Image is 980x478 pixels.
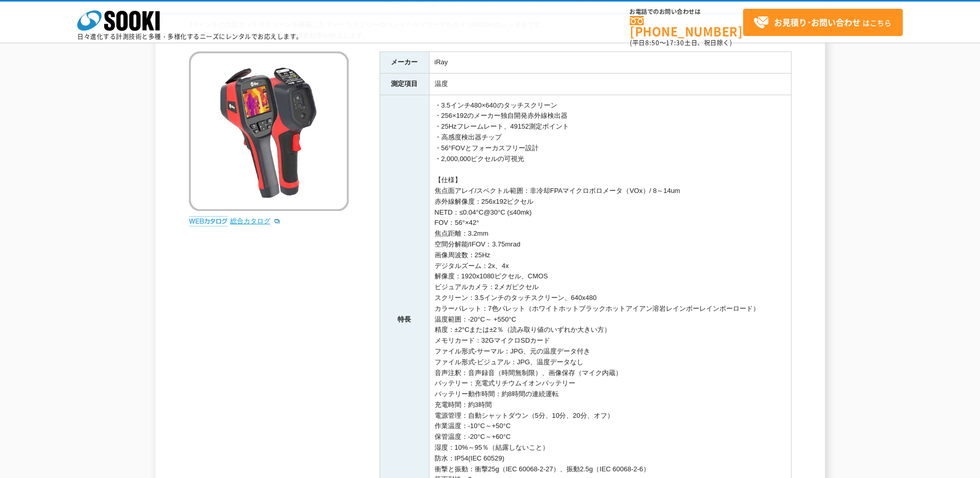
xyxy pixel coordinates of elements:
a: 総合カタログ [230,217,281,225]
img: ハンドヘルドサーマルカメラ M200A [189,51,349,211]
span: はこちら [753,15,891,30]
td: 温度 [429,73,791,95]
a: [PHONE_NUMBER] [630,16,743,37]
img: webカタログ [189,216,228,226]
th: メーカー [380,51,429,73]
a: お見積り･お問い合わせはこちら [743,9,903,36]
strong: お見積り･お問い合わせ [774,16,861,28]
span: 17:30 [666,38,684,47]
th: 測定項目 [380,73,429,95]
span: 8:50 [645,38,660,47]
span: お電話でのお問い合わせは [630,9,743,15]
span: (平日 ～ 土日、祝日除く) [630,38,732,47]
p: 日々進化する計測技術と多種・多様化するニーズにレンタルでお応えします。 [77,33,303,40]
td: iRay [429,51,791,73]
